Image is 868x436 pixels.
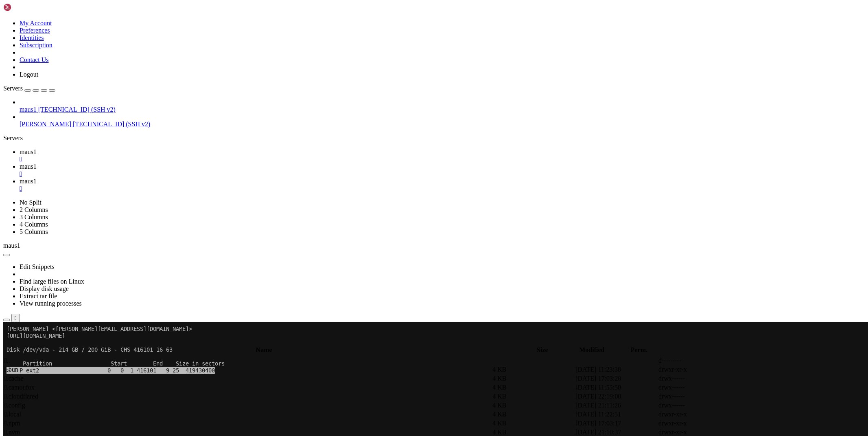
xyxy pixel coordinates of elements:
[20,199,42,206] a: No Split
[20,178,37,185] span: maus1
[575,410,657,418] td: [DATE] 11:22:51
[20,20,52,26] a: My Account
[3,45,212,52] span: > P ext2 0 0 1 416101 9 25 419430400
[4,393,7,400] span: 
[20,300,82,307] a: View running processes
[492,392,574,401] td: 4 KB
[20,38,49,45] span: Partition
[20,56,49,63] a: Contact Us
[3,377,65,384] span: root@wooden-body:~#
[20,106,37,113] span: maus1
[3,85,23,92] span: Servers
[4,384,35,391] span: .camoufox
[11,314,20,322] button: 
[525,346,560,354] th: Size: activate to sort column ascending
[20,163,865,178] a: maus1
[20,113,865,128] li: [PERSON_NAME] [TECHNICAL_ID] (SSH v2)
[658,374,740,383] td: drwx------
[20,42,52,48] a: Subscription
[7,363,39,370] span: [ Type ]
[3,10,62,17] span: [URL][DOMAIN_NAME]
[4,429,7,436] span: 
[68,370,195,377] span: Locate ext2/ext3/ext4 backup superblock
[4,429,20,436] span: .nvm
[38,106,116,113] span: [TECHNICAL_ID] (SSH v2)
[20,121,71,128] span: [PERSON_NAME]
[561,346,623,354] th: Modified: activate to sort column ascending
[20,293,57,299] a: Extract tar file
[4,411,21,418] span: .local
[20,99,865,113] li: maus1 [TECHNICAL_ID] (SSH v2)
[492,419,574,427] td: 4 KB
[658,401,740,410] td: drwx------
[575,383,657,392] td: [DATE] 11:55:50
[3,3,50,11] img: Shellngn
[4,402,25,409] span: .config
[20,71,38,78] a: Logout
[20,163,37,170] span: maus1
[658,383,740,392] td: drwx------
[4,420,7,427] span: 
[20,285,69,292] a: Display disk usage
[658,419,740,427] td: drwxr-xr-x
[4,375,23,382] span: .cache
[20,221,48,228] a: 4 Columns
[575,392,657,401] td: [DATE] 22:19:00
[492,401,574,410] td: 4 KB
[20,156,865,163] a: 
[20,278,84,285] a: Find large files on Linux
[3,85,55,92] a: Servers
[4,411,7,418] span: 
[20,206,48,213] a: 2 Columns
[20,148,37,155] span: maus1
[20,185,865,192] a: 
[81,363,251,370] span: [ List ] [Undelete] [Image Creation] [ Quit ]
[20,178,865,192] a: maus1
[4,366,7,373] span: 
[623,346,655,354] th: Perm.: activate to sort column ascending
[3,3,189,10] span: [PERSON_NAME] <[PERSON_NAME][EMAIL_ADDRESS][DOMAIN_NAME]>
[20,27,50,34] a: Preferences
[575,401,657,410] td: [DATE] 21:11:26
[39,363,81,370] span: >[Superblock]
[3,134,865,142] div: Servers
[4,346,524,354] th: Name: activate to sort column descending
[658,357,740,365] td: d---------
[575,419,657,427] td: [DATE] 17:03:17
[20,121,865,128] a: [PERSON_NAME] [TECHNICAL_ID] (SSH v2)
[658,392,740,401] td: drwx------
[4,420,20,427] span: .npm
[658,366,740,374] td: drwxr-xr-x
[20,263,55,270] a: Edit Snippets
[492,383,574,392] td: 4 KB
[492,366,574,374] td: 4 KB
[20,106,865,113] a: maus1 [TECHNICAL_ID] (SSH v2)
[4,393,38,400] span: .cloudflared
[73,121,150,128] span: [TECHNICAL_ID] (SSH v2)
[575,366,657,374] td: [DATE] 11:23:38
[20,34,44,41] a: Identities
[4,366,18,373] span: .bun
[20,170,865,178] a: 
[4,357,10,364] span: ..
[3,242,20,249] span: maus1
[4,384,7,391] span: 
[150,38,221,45] span: End Size in sectors
[15,315,17,321] div: 
[658,410,740,418] td: drwxr-xr-x
[4,357,7,364] span: 
[4,375,7,382] span: 
[3,24,169,31] span: Disk /dev/vda - 214 GB / 200 GiB - CHS 416101 16 63
[575,374,657,383] td: [DATE] 17:03:20
[20,228,48,235] a: 5 Columns
[4,402,7,409] span: 
[20,148,865,163] a: maus1
[492,374,574,383] td: 4 KB
[492,410,574,418] td: 4 KB
[20,214,48,220] a: 3 Columns
[107,38,124,45] span: Start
